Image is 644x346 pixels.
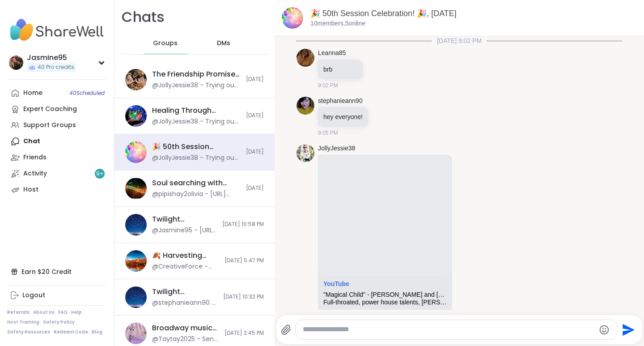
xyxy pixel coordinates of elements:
span: Groups [153,39,178,48]
span: 9:05 PM [318,129,338,137]
div: Earn $20 Credit [7,264,107,280]
a: 🎉 50th Session Celebration! 🎉, [DATE] [310,9,457,18]
img: Jasmine95 [9,56,23,70]
img: https://sharewell-space-live.sfo3.digitaloceanspaces.com/user-generated/3602621c-eaa5-4082-863a-9... [297,144,314,162]
span: [DATE] [246,148,264,156]
div: Friends [23,153,47,162]
div: @pipishay2olivia - [URL][DOMAIN_NAME] [152,190,241,199]
a: Expert Coaching [7,101,107,117]
span: 40 Pro credits [38,64,74,71]
a: Host Training [7,319,39,325]
div: Broadway music appreciation and sing along , [DATE] [152,323,219,333]
div: Logout [22,291,45,300]
div: Home [23,89,42,98]
div: Full-throated, power house talents, [PERSON_NAME] and [PERSON_NAME] bring their gifts into the Ar... [323,299,447,306]
div: @JollyJessie38 - Trying out a new group for couples, married, newlyweds, or preparing for marriag... [152,117,241,126]
img: Twilight Tranquility: Guided Meditations , Oct 11 [125,214,147,235]
a: Home40Scheduled [7,85,107,101]
div: Host [23,185,38,194]
img: Broadway music appreciation and sing along , Oct 09 [125,323,147,344]
img: https://sharewell-space-live.sfo3.digitaloceanspaces.com/user-generated/4d5096c9-4b99-4ae9-9294-7... [297,97,314,115]
p: 10 members, 5 online [310,19,365,28]
div: @CreativeForce - Through my speech, thoughts, movements in expression, actions, and deeds by spen... [152,262,219,271]
span: [DATE] [246,184,264,192]
span: [DATE] 10:32 PM [223,293,264,301]
div: Jasmine95 [27,53,76,63]
a: stephanieann90 [318,97,363,106]
div: 🍂 Harvesting Gratitude and Self-Compassion 🍂, [DATE] [152,251,219,261]
a: Referrals [7,309,30,316]
span: 9 + [96,170,104,178]
div: @JollyJessie38 - Trying out a new group for couples, married, newlyweds, or preparing for marriag... [152,81,241,90]
span: [DATE] [246,76,264,83]
div: 🎉 50th Session Celebration! 🎉, [DATE] [152,142,241,152]
img: https://sharewell-space-live.sfo3.digitaloceanspaces.com/user-generated/bba13f65-6aa6-4647-8b32-d... [297,49,314,67]
a: Safety Resources [7,329,50,335]
a: Redeem Code [54,329,88,335]
span: [DATE] 5:47 PM [225,257,264,265]
a: Attachment [323,280,349,287]
a: Host [7,182,107,198]
a: Logout [7,287,107,303]
a: Help [71,309,82,316]
iframe: "Magical Child" - Jen Ayers and Sarah Rudinoff [319,156,451,276]
span: [DATE] [246,112,264,120]
a: About Us [33,309,55,316]
p: hey everyone! [323,112,363,121]
button: Send [618,320,638,340]
div: The Friendship Promise, [DATE] [152,69,241,79]
a: Support Groups [7,117,107,133]
textarea: Type your message [303,325,595,334]
img: Soul searching with music -Special topic edition! , Oct 13 [125,178,147,199]
p: brb [323,65,357,74]
div: Healing Through Connection, [DATE] [152,106,241,115]
div: Soul searching with music -Special topic edition! , [DATE] [152,178,241,188]
div: @JollyJessie38 - Trying out a new group for couples, married, newlyweds, or preparing for marriag... [152,154,241,162]
a: Friends [7,150,107,166]
span: 9:02 PM [318,81,338,90]
img: Twilight Tranquility: Guided Meditations , Oct 09 [125,286,147,308]
div: @Taytay2025 - Sent you a friend request [152,335,219,344]
img: Healing Through Connection, Oct 11 [125,105,147,127]
span: 40 Scheduled [69,90,105,97]
img: 🍂 Harvesting Gratitude and Self-Compassion 🍂, Oct 10 [125,250,147,272]
button: Emoji picker [599,325,610,335]
a: Leanna85 [318,49,346,58]
a: Activity9+ [7,166,107,182]
div: @stephanieann90 - Gentle ocean waves [152,299,218,308]
img: 🎉 50th Session Celebration! 🎉, Oct 11 [282,7,303,29]
a: FAQ [58,309,68,316]
div: Twilight Tranquility: Guided Meditations , [DATE] [152,287,218,297]
iframe: Spotlight [233,39,240,47]
img: 🎉 50th Session Celebration! 🎉, Oct 11 [125,141,147,163]
span: [DATE] 9:02 PM [432,36,487,45]
span: DMs [217,39,230,48]
div: "Magical Child" - [PERSON_NAME] and [PERSON_NAME] [323,291,447,299]
div: Expert Coaching [23,105,77,114]
a: Safety Policy [43,319,75,325]
div: Twilight Tranquility: Guided Meditations , [DATE] [152,214,217,224]
span: [DATE] 2:45 PM [225,329,264,337]
div: Support Groups [23,121,76,130]
span: [DATE] 10:58 PM [222,221,264,228]
h1: Chats [122,7,165,27]
div: Activity [23,169,47,178]
div: @Jasmine95 - [URL][DOMAIN_NAME] [152,226,217,235]
a: JollyJessie38 [318,144,355,153]
img: The Friendship Promise, Oct 11 [125,69,147,90]
img: ShareWell Nav Logo [7,14,107,46]
a: Blog [92,329,102,335]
